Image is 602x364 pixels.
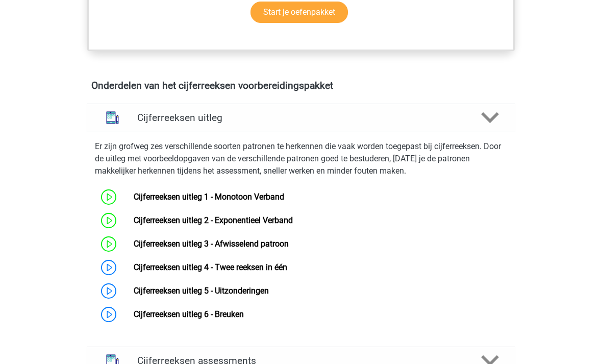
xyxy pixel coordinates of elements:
a: Cijferreeksen uitleg 2 - Exponentieel Verband [134,215,293,225]
a: Cijferreeksen uitleg 1 - Monotoon Verband [134,192,284,202]
img: cijferreeksen uitleg [99,105,126,131]
a: Cijferreeksen uitleg 5 - Uitzonderingen [134,286,269,296]
h4: Cijferreeksen uitleg [137,112,465,124]
p: Er zijn grofweg zes verschillende soorten patronen te herkennen die vaak worden toegepast bij cij... [95,140,507,177]
h4: Onderdelen van het cijferreeksen voorbereidingspakket [91,80,511,91]
a: Cijferreeksen uitleg 4 - Twee reeksen in één [134,262,287,272]
a: Cijferreeksen uitleg 3 - Afwisselend patroon [134,239,289,249]
a: Start je oefenpakket [250,2,348,23]
a: uitleg Cijferreeksen uitleg [83,104,519,132]
a: Cijferreeksen uitleg 6 - Breuken [134,309,244,319]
